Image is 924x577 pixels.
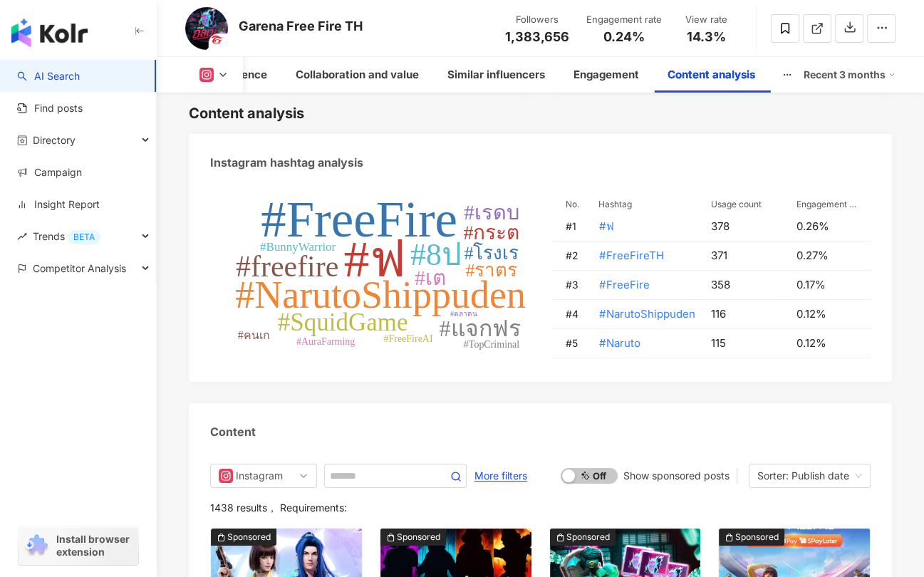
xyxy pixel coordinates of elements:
[679,13,733,27] div: View rate
[415,266,446,289] tspan: #เต
[505,13,569,27] div: Followers
[623,470,730,482] div: Show sponsored posts
[239,17,363,35] div: Garena Free Fire TH
[296,336,355,347] tspan: #AuraFarming
[384,333,434,344] tspan: #FreeFireAI
[33,252,126,284] span: Competitor Analysis
[566,530,610,544] div: Sponsored
[599,336,640,351] span: #Naruto
[587,329,700,358] td: #Naruto
[261,192,457,247] tspan: #FreeFire
[68,230,100,244] div: BETA
[587,241,700,271] td: #FreeFireTH
[757,464,849,487] div: Sorter: Publish date
[296,66,419,83] div: Collaboration and value
[587,300,700,329] td: #NarutoShippuden
[410,237,462,272] tspan: #8ป
[711,277,785,293] div: 358
[11,19,88,47] img: logo
[236,464,282,487] div: Instagram
[17,69,80,83] a: searchAI Search
[278,308,408,336] tspan: #SquidGame
[700,197,785,212] th: Usage count
[587,197,700,212] th: Hashtag
[23,534,50,557] img: chrome extension
[227,530,271,544] div: Sponsored
[189,103,304,123] div: Content analysis
[598,241,665,270] button: #FreeFireTH
[566,277,587,293] div: # 3
[17,197,100,212] a: Insight Report
[17,165,82,180] a: Campaign
[598,329,641,358] button: #Naruto
[447,66,545,83] div: Similar influencers
[796,277,856,293] div: 0.17%
[711,306,785,322] div: 116
[796,306,856,322] div: 0.12%
[785,212,871,241] td: 0.26%
[185,7,228,50] img: KOL Avatar
[474,464,528,487] button: More filters
[218,66,267,83] div: Audience
[603,30,645,44] span: 0.24%
[711,336,785,351] div: 115
[260,240,336,254] tspan: #BunnyWarrior
[587,212,700,241] td: #ฟ
[505,29,569,44] span: 1,383,656
[236,250,339,283] tspan: #freefire
[464,222,520,244] tspan: #กระต
[785,197,871,212] th: Engagement rate
[785,271,871,300] td: 0.17%
[464,201,519,224] tspan: #เรดบ
[573,66,639,83] div: Engagement
[566,306,587,322] div: # 4
[598,300,696,328] button: #NarutoShippuden
[785,329,871,358] td: 0.12%
[397,530,440,544] div: Sponsored
[210,155,363,170] div: Instagram hashtag analysis
[804,63,896,86] div: Recent 3 months
[796,336,856,351] div: 0.12%
[33,220,100,252] span: Trends
[474,464,527,487] span: More filters
[235,274,526,316] tspan: #NarutoShippuden
[440,316,521,341] tspan: #แจกฟร
[17,232,27,241] span: rise
[599,219,614,234] span: #ฟ
[210,502,871,514] div: 1438 results ， Requirements:
[796,248,856,264] div: 0.27%
[711,248,785,264] div: 371
[599,248,664,264] span: #FreeFireTH
[598,271,650,299] button: #FreeFire
[566,248,587,264] div: # 2
[551,197,587,212] th: No.
[785,300,871,329] td: 0.12%
[450,310,477,318] tspan: #ตลาดน
[33,124,76,156] span: Directory
[344,231,406,288] tspan: #ฟ
[17,101,83,115] a: Find posts
[796,219,856,234] div: 0.26%
[587,271,700,300] td: #FreeFire
[56,533,134,558] span: Install browser extension
[599,306,695,322] span: #NarutoShippuden
[735,530,779,544] div: Sponsored
[566,219,587,234] div: # 1
[464,242,519,264] tspan: #โรงเร
[210,424,256,440] div: Content
[598,212,615,241] button: #ฟ
[599,277,650,293] span: #FreeFire
[668,66,755,83] div: Content analysis
[464,339,519,350] tspan: #TopCriminal
[785,241,871,271] td: 0.27%
[466,260,518,281] tspan: #ราตร
[711,219,785,234] div: 378
[19,526,138,565] a: chrome extensionInstall browser extension
[586,13,662,27] div: Engagement rate
[238,329,270,341] tspan: #คนเก
[687,30,726,44] span: 14.3%
[566,336,587,351] div: # 5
